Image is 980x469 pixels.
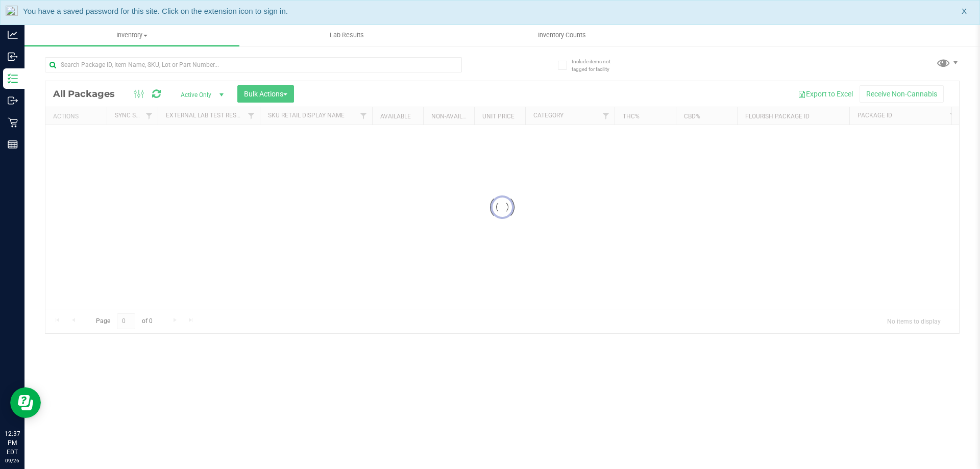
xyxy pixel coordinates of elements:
span: Inventory [24,31,239,40]
a: Inventory Counts [454,24,669,46]
a: Lab Results [239,24,454,46]
p: 12:37 PM EDT [5,429,20,457]
inline-svg: Inbound [8,52,18,62]
span: X [962,6,967,17]
a: Inventory [24,24,239,46]
iframe: Resource center [10,387,41,418]
input: Search Package ID, Item Name, SKU, Lot or Part Number... [45,57,462,72]
inline-svg: Retail [8,117,18,128]
inline-svg: Reports [8,139,18,150]
p: 09/26 [5,457,20,464]
inline-svg: Outbound [8,95,18,106]
inline-svg: Inventory [8,73,18,84]
span: Include items not tagged for facility [572,58,623,73]
span: You have a saved password for this site. Click on the extension icon to sign in. [23,7,288,15]
inline-svg: Analytics [8,30,18,40]
span: Lab Results [316,31,378,40]
span: Inventory Counts [524,31,600,40]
